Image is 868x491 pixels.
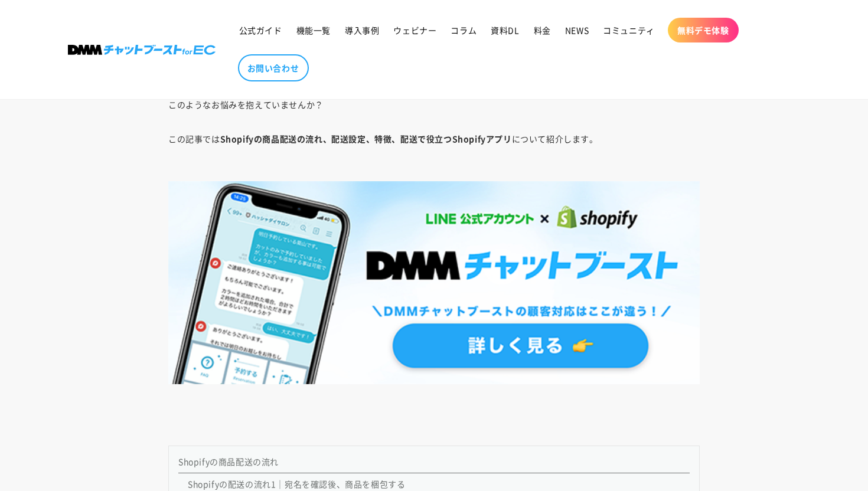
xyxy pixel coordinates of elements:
[565,25,589,35] span: NEWS
[168,96,700,113] p: このようなお悩みを抱えていませんか？
[558,18,596,42] a: NEWS
[451,25,477,35] span: コラム
[484,18,526,42] a: 資料DL
[178,456,279,467] a: Shopifyの商品配送の流れ
[232,18,289,42] a: 公式ガイド
[443,18,484,42] a: コラム
[668,18,739,42] a: 無料デモ体験
[289,18,338,42] a: 機能一覧
[238,54,309,81] a: お問い合わせ
[247,63,299,73] span: お問い合わせ
[68,45,216,55] img: 株式会社DMM Boost
[220,133,512,145] strong: Shopifyの商品配送の流れ、配送設定、特徴、配送で役立つShopifyアプリ
[296,25,331,35] span: 機能一覧
[168,130,700,163] p: この記事では について紹介します。
[491,25,519,35] span: 資料DL
[188,478,405,490] a: Shopifyの配送の流れ1｜宛名を確認後、商品を梱包する
[168,181,700,384] img: DMMチャットブーストforEC
[338,18,386,42] a: 導入事例
[386,18,443,42] a: ウェビナー
[393,25,436,35] span: ウェビナー
[239,25,282,35] span: 公式ガイド
[603,25,655,35] span: コミュニティ
[345,25,379,35] span: 導入事例
[527,18,558,42] a: 料金
[677,25,729,35] span: 無料デモ体験
[534,25,551,35] span: 料金
[596,18,662,42] a: コミュニティ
